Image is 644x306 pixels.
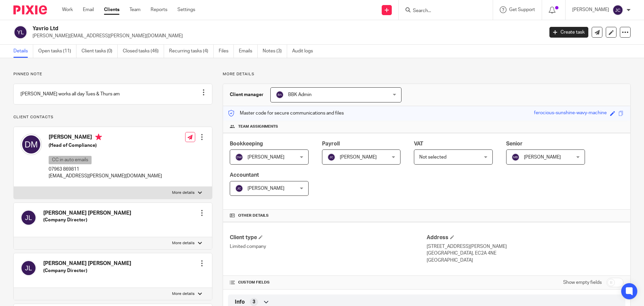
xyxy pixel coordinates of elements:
img: svg%3E [20,260,37,276]
div: ferocious-sunshine-wavy-machine [534,110,607,117]
p: More details [223,72,631,77]
span: Not selected [419,155,446,160]
h5: (Company Director) [43,267,131,274]
img: svg%3E [235,153,243,161]
span: BBK Admin [288,92,312,97]
p: Master code for secure communications and files [228,110,344,117]
span: [PERSON_NAME] [248,186,284,191]
img: svg%3E [235,184,243,192]
h4: [PERSON_NAME] [PERSON_NAME] [43,260,131,267]
p: Limited company [230,243,427,250]
a: Email [83,6,94,13]
p: [EMAIL_ADDRESS][PERSON_NAME][DOMAIN_NAME] [49,173,162,179]
span: Info [235,299,245,306]
a: Open tasks (11) [38,45,76,58]
p: CC in auto emails [49,156,92,164]
p: [STREET_ADDRESS][PERSON_NAME] [427,243,624,250]
h4: [PERSON_NAME] [PERSON_NAME] [43,210,131,217]
a: Client tasks (0) [82,45,118,58]
h2: Yavrio Ltd [33,25,438,32]
span: Bookkeeping [230,141,263,146]
a: Settings [177,6,195,13]
img: svg%3E [13,25,28,39]
a: Create task [549,27,588,38]
a: Work [62,6,73,13]
a: Notes (3) [263,45,287,58]
a: Closed tasks (46) [123,45,164,58]
a: Clients [104,6,119,13]
img: svg%3E [20,210,37,226]
span: [PERSON_NAME] [340,155,377,160]
span: Senior [506,141,523,146]
img: svg%3E [612,5,623,15]
img: svg%3E [276,91,284,99]
input: Search [412,8,473,14]
h4: CUSTOM FIELDS [230,280,427,285]
a: Recurring tasks (4) [169,45,214,58]
span: 3 [253,299,255,305]
span: [PERSON_NAME] [524,155,561,160]
p: Pinned note [13,72,212,77]
img: svg%3E [20,134,42,155]
h4: Client type [230,234,427,241]
span: Get Support [509,7,535,12]
p: [GEOGRAPHIC_DATA] [427,257,624,264]
p: 07963 869811 [49,166,162,173]
p: More details [172,190,195,195]
p: [PERSON_NAME] [572,6,609,13]
h5: (Head of Compliance) [49,142,162,149]
img: Pixie [13,5,47,14]
span: VAT [414,141,423,146]
img: svg%3E [512,153,520,161]
label: Show empty fields [563,279,602,286]
p: More details [172,291,195,297]
h4: [PERSON_NAME] [49,134,162,142]
a: Reports [151,6,167,13]
i: Primary [95,134,102,140]
span: [PERSON_NAME] [248,155,284,160]
img: svg%3E [327,153,335,161]
a: Details [13,45,33,58]
a: Files [219,45,234,58]
a: Team [129,6,141,13]
a: Audit logs [292,45,318,58]
h5: (Company Director) [43,217,131,223]
span: Team assignments [238,124,278,129]
h3: Client manager [230,91,264,98]
p: [GEOGRAPHIC_DATA], EC2A 4NE [427,250,624,257]
p: [PERSON_NAME][EMAIL_ADDRESS][PERSON_NAME][DOMAIN_NAME] [33,33,539,39]
p: Client contacts [13,115,212,120]
span: Accountant [230,172,259,178]
h4: Address [427,234,624,241]
p: More details [172,241,195,246]
span: Payroll [322,141,340,146]
span: Other details [238,213,269,218]
a: Emails [239,45,258,58]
